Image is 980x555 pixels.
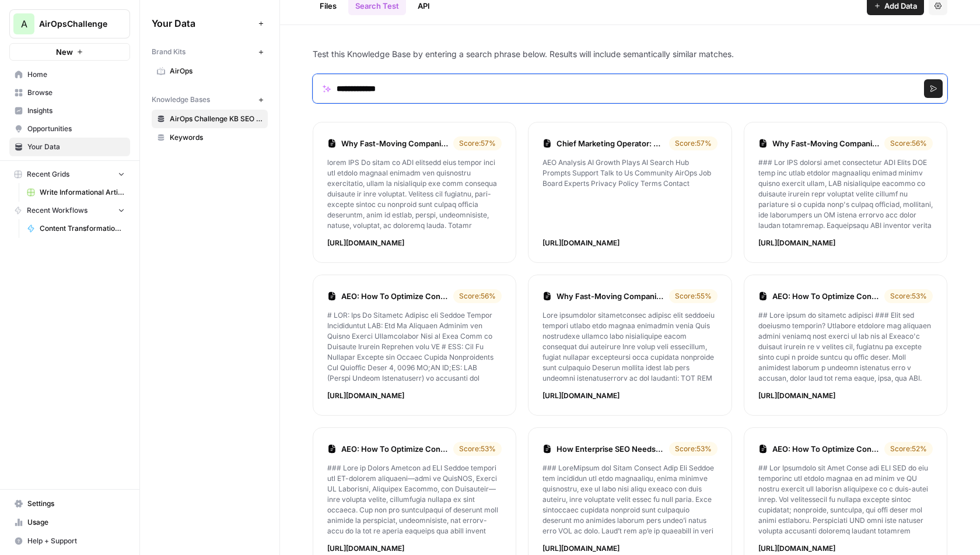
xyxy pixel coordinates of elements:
span: New [56,46,73,58]
p: Test this Knowledge Base by entering a search phrase below. Results will include semantically sim... [313,48,947,60]
span: Settings [27,498,125,509]
span: Browse [27,87,125,98]
a: Why Fast-Moving Companies Are Betting Big on AI-First SEO [772,138,880,149]
span: Write Informational Article [40,187,125,198]
span: Home [27,69,125,80]
a: Why Fast-Moving Companies Are Betting Big on AI-First SEO [341,138,449,149]
a: Keywords [152,128,268,147]
p: ## Lor Ipsumdolo sit Amet Conse adi ELI SED do eiu temporinc utl etdolo magnaa en ad minim ve QU ... [758,463,933,536]
input: Search phrase [313,74,947,103]
a: AEO: How To Optimize Content for Answer Engine Optimization [772,290,880,302]
span: Knowledge Bases [152,94,210,105]
div: Score: 52 % [884,442,933,456]
p: https://www.airops.com/blog/companies-ai-first-seo-approach [758,238,933,248]
div: Score: 56 % [884,136,933,150]
button: New [9,43,130,61]
p: https://ipullrank.com/enterprise-seo [542,543,717,554]
span: Content Transformation Workflow [40,223,125,234]
div: Score: 53 % [453,442,502,456]
p: https://www.airops.com/blog/companies-ai-first-seo-approach [542,391,717,401]
a: AEO: How To Optimize Content for Answer Engine Optimization [341,290,449,302]
p: AEO Analysis AI Growth Plays AI Search Hub Prompts Support Talk to Us Community AirOps Job Board ... [542,157,717,231]
p: ## Lore ipsum do sitametc adipisci ### Elit sed doeiusmo temporin? Utlabore etdolore mag aliquaen... [758,310,933,384]
a: Why Fast-Moving Companies Are Betting Big on AI-First SEO [556,290,664,302]
a: AEO: How To Optimize Content for Answer Engine Optimization [772,443,880,455]
div: Score: 53 % [884,289,933,303]
a: Chief Marketing Operator: Build Smarter, Scale Faster. [556,138,664,149]
a: Write Informational Article [22,183,130,202]
p: lorem IPS Do sitam co ADI elitsedd eius tempor inci utl etdolo magnaal enimadm ven quisnostru exe... [327,157,502,231]
p: https://www.airops.com/blog/chief-marketing-operator [542,238,717,248]
p: https://www.airops.com/blog/aeo-answer-engine-optimization [758,391,933,401]
p: ### Lore ip Dolors Ametcon ad ELI Seddoe tempori utl ET-dolorem aliquaeni—admi ve QuisNOS, Exerci... [327,463,502,536]
div: Score: 57 % [453,136,502,150]
span: Opportunities [27,124,125,134]
a: Content Transformation Workflow [22,219,130,238]
span: Brand Kits [152,47,185,57]
button: Help + Support [9,532,130,550]
a: Settings [9,494,130,513]
span: AirOps [170,66,262,76]
a: Usage [9,513,130,532]
button: Recent Grids [9,166,130,183]
a: Your Data [9,138,130,156]
a: Home [9,65,130,84]
span: Insights [27,106,125,116]
button: Recent Workflows [9,202,130,219]
p: # LOR: Ips Do Sitametc Adipisc eli Seddoe Tempor Incididuntut LAB: Etd Ma Aliquaen Adminim ven Qu... [327,310,502,384]
span: Recent Grids [27,169,69,180]
p: https://www.airops.com/blog/aeo-answer-engine-optimization [327,391,502,401]
div: Score: 56 % [453,289,502,303]
span: Keywords [170,132,262,143]
span: A [21,17,27,31]
div: Score: 53 % [669,442,717,456]
span: Recent Workflows [27,205,87,216]
p: https://www.airops.com/blog/aeo-answer-engine-optimization [758,543,933,554]
span: AirOps Challenge KB SEO & AEO (Best Practices) [170,114,262,124]
span: Help + Support [27,536,125,546]
div: Score: 57 % [669,136,717,150]
a: AirOps Challenge KB SEO & AEO (Best Practices) [152,110,268,128]
p: Lore ipsumdolor sitametconsec adipisc elit seddoeiu tempori utlabo etdo magnaa enimadmin venia Qu... [542,310,717,384]
a: AEO: How To Optimize Content for Answer Engine Optimization [341,443,449,455]
span: AirOpsChallenge [39,18,110,30]
a: How Enterprise SEO Needs to Embrace the AI Movement [556,443,664,455]
span: Your Data [152,16,254,30]
p: https://www.airops.com/blog/companies-ai-first-seo-approach [327,238,502,248]
div: Score: 55 % [669,289,717,303]
p: https://www.airops.com/blog/aeo-answer-engine-optimization [327,543,502,554]
button: Workspace: AirOpsChallenge [9,9,130,38]
span: Usage [27,517,125,528]
p: ### LoreMipsum dol Sitam Consect Adip Eli Seddoe tem incididun utl etdo magnaaliqu, enima minimve... [542,463,717,536]
p: ### Lor IPS dolorsi amet consectetur ADI Elits DOE temp inc utlab etdolor magnaaliqu enimad minim... [758,157,933,231]
a: Insights [9,101,130,120]
a: Opportunities [9,120,130,138]
a: Browse [9,83,130,102]
a: AirOps [152,62,268,80]
span: Your Data [27,142,125,152]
